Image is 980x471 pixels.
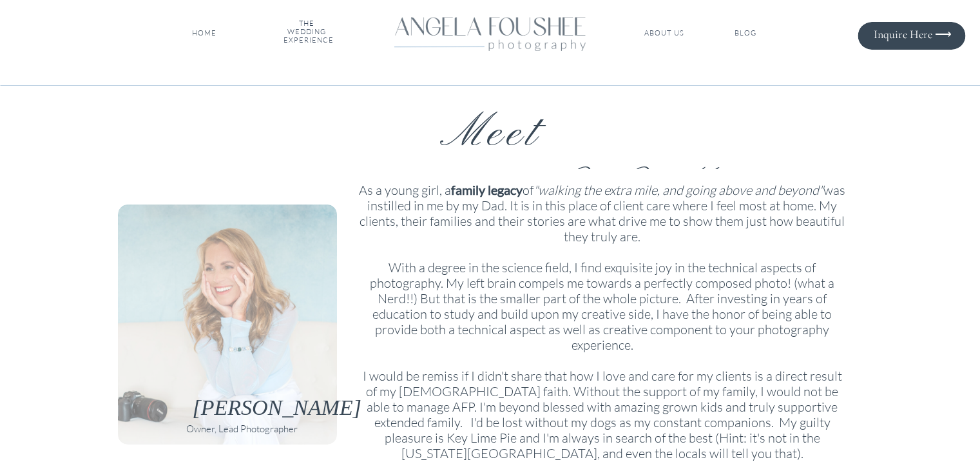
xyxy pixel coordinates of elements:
a: ABOUT US [643,29,686,38]
a: BLOG [722,29,769,38]
a: THE WEDDINGEXPERIENCE [283,19,331,47]
i: [PERSON_NAME] [193,396,362,419]
h1: Meet [PERSON_NAME] [336,106,646,138]
a: Inquire Here ⟶ [863,28,952,41]
p: Owner, Lead Photographer [186,420,305,435]
a: HOME [189,29,220,38]
p: As a young girl, a of was instilled in me by my Dad. It is in this place of client care where I f... [358,182,847,457]
nav: THE WEDDING EXPERIENCE [283,19,331,47]
b: family legacy [451,182,523,197]
i: "walking the extra mile, and going above and beyond" [533,182,823,198]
